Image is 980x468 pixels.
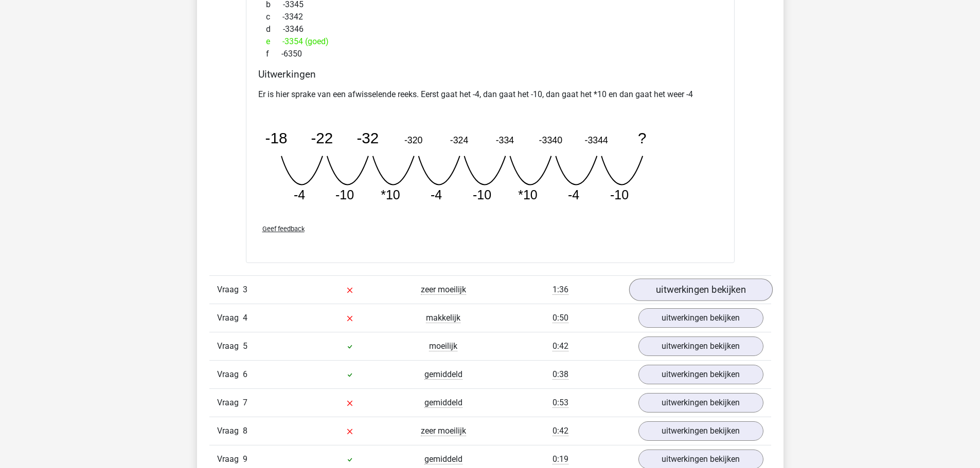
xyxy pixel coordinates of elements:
span: makkelijk [426,313,460,323]
div: -3342 [258,11,722,23]
span: 1:36 [553,285,568,295]
tspan: -324 [450,135,468,145]
span: Vraag [217,453,243,465]
a: uitwerkingen bekijken [638,393,763,413]
span: gemiddeld [424,398,462,408]
span: 0:42 [553,426,568,436]
tspan: -3344 [584,135,608,145]
span: Vraag [217,312,243,324]
tspan: -10 [335,188,353,202]
div: -3354 (goed) [258,35,722,48]
tspan: -10 [472,188,491,202]
a: uitwerkingen bekijken [638,336,763,356]
span: f [266,48,281,60]
span: zeer moeilijk [421,285,466,295]
tspan: -3340 [539,135,562,145]
tspan: -22 [311,129,333,146]
div: -6350 [258,48,722,60]
span: Vraag [217,340,243,352]
span: c [266,11,282,23]
span: 4 [243,313,247,323]
span: Vraag [217,284,243,296]
div: -3346 [258,23,722,35]
span: 0:42 [553,341,568,351]
tspan: -10 [610,188,628,202]
a: uitwerkingen bekijken [629,278,772,301]
a: uitwerkingen bekijken [638,421,763,441]
tspan: -4 [293,188,305,202]
p: Er is hier sprake van een afwisselende reeks. Eerst gaat het -4, dan gaat het -10, dan gaat het *... [258,88,722,101]
span: moeilijk [429,341,457,351]
span: 0:53 [553,398,568,408]
span: e [266,35,282,48]
span: Vraag [217,397,243,409]
span: gemiddeld [424,454,462,464]
tspan: -334 [495,135,514,145]
tspan: ? [637,129,646,146]
span: Geef feedback [262,225,305,233]
span: d [266,23,283,35]
span: zeer moeilijk [421,426,466,436]
tspan: -4 [567,188,579,202]
span: gemiddeld [424,369,462,380]
a: uitwerkingen bekijken [638,308,763,328]
h4: Uitwerkingen [258,68,722,80]
span: 7 [243,398,247,407]
span: Vraag [217,425,243,437]
span: 3 [243,285,247,294]
tspan: -4 [430,188,441,202]
span: Vraag [217,368,243,381]
tspan: -320 [404,135,422,145]
a: uitwerkingen bekijken [638,365,763,384]
span: 6 [243,369,247,379]
span: 0:50 [553,313,568,323]
tspan: -32 [357,129,379,146]
span: 5 [243,341,247,351]
span: 8 [243,426,247,436]
tspan: -18 [265,129,287,146]
span: 0:19 [553,454,568,464]
span: 9 [243,454,247,464]
span: 0:38 [553,369,568,380]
